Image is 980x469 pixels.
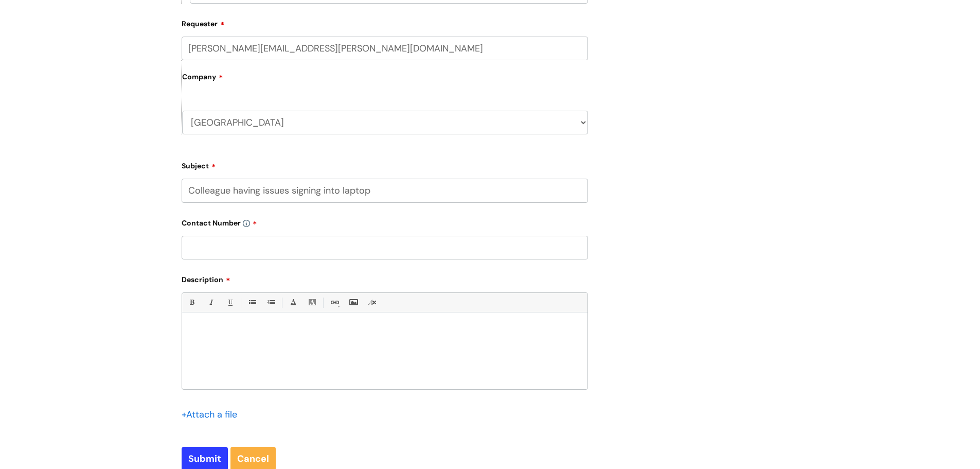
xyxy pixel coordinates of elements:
label: Contact Number [182,215,588,228]
label: Requester [182,16,588,28]
a: 1. Ordered List (Ctrl-Shift-8) [264,296,277,309]
a: Remove formatting (Ctrl-\) [366,296,379,309]
a: Font Color [287,296,299,309]
input: Email [182,37,588,60]
a: Back Color [306,296,318,309]
span: + [182,408,186,421]
label: Company [182,69,588,92]
a: Link [328,296,341,309]
a: • Unordered List (Ctrl-Shift-7) [245,296,258,309]
a: Italic (Ctrl-I) [204,296,217,309]
label: Description [182,272,588,284]
a: Insert Image... [347,296,360,309]
label: Subject [182,158,588,170]
a: Bold (Ctrl-B) [185,296,198,309]
div: Attach a file [182,406,243,423]
a: Underline(Ctrl-U) [223,296,236,309]
img: info-icon.svg [243,220,250,227]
